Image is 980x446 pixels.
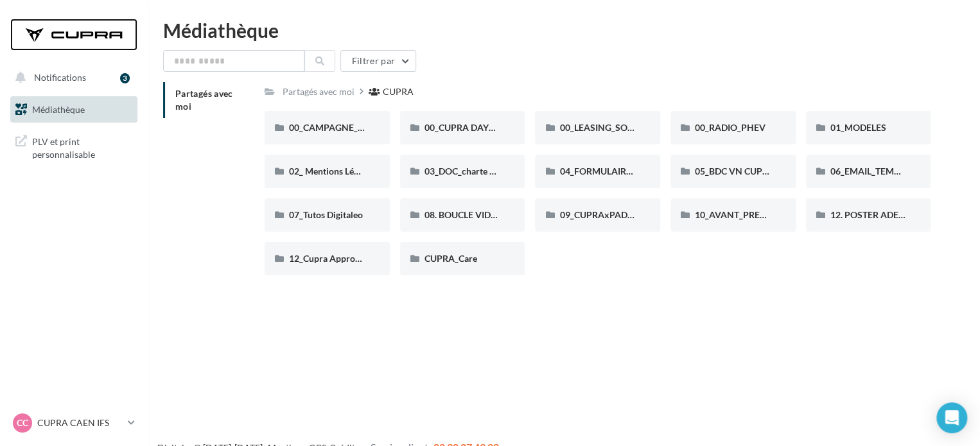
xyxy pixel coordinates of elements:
[283,85,354,98] div: Partagés avec moi
[8,96,140,123] a: Médiathèque
[289,209,363,220] span: 07_Tutos Digitaleo
[120,73,130,83] div: 3
[289,166,374,176] span: 02_ Mentions Légales
[289,122,409,133] span: 00_CAMPAGNE_SEPTEMBRE
[830,209,912,220] span: 12. POSTER ADEME
[34,72,86,83] span: Notifications
[936,402,967,433] div: Open Intercom Messenger
[10,411,137,435] a: CC CUPRA CAEN IFS
[32,133,132,160] span: PLV et print personnalisable
[695,209,905,220] span: 10_AVANT_PREMIÈRES_CUPRA (VENTES PRIVEES)
[559,166,750,176] span: 04_FORMULAIRE DES DEMANDES CRÉATIVES
[8,64,135,91] button: Notifications 3
[17,416,28,429] span: CC
[830,122,886,133] span: 01_MODELES
[695,166,774,176] span: 05_BDC VN CUPRA
[559,209,636,220] span: 09_CUPRAxPADEL
[175,88,233,112] span: Partagés avec moi
[424,253,477,264] span: CUPRA_Care
[37,416,123,429] p: CUPRA CAEN IFS
[830,166,979,176] span: 06_EMAIL_TEMPLATE HTML CUPRA
[695,122,766,133] span: 00_RADIO_PHEV
[8,128,140,166] a: PLV et print personnalisable
[424,209,594,220] span: 08. BOUCLE VIDEO ECRAN SHOWROOM
[424,122,518,133] span: 00_CUPRA DAYS (JPO)
[289,253,479,264] span: 12_Cupra Approved_OCCASIONS_GARANTIES
[559,122,703,133] span: 00_LEASING_SOCIAL_ÉLECTRIQUE
[163,21,965,40] div: Médiathèque
[32,104,85,115] span: Médiathèque
[424,166,593,176] span: 03_DOC_charte graphique et GUIDELINES
[383,85,414,98] div: CUPRA
[340,50,416,72] button: Filtrer par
